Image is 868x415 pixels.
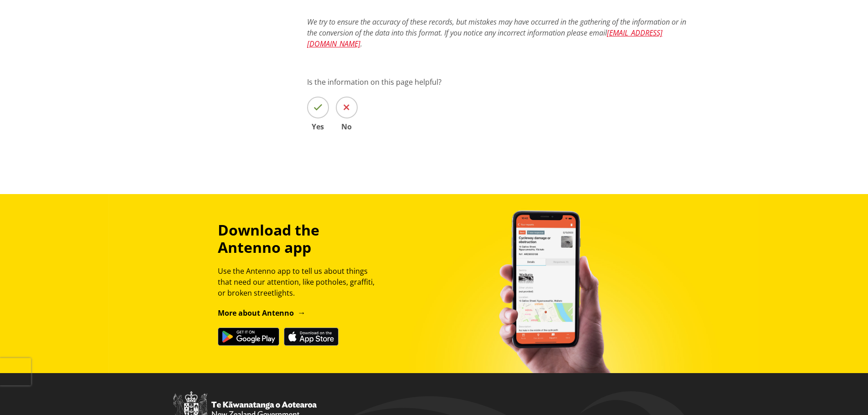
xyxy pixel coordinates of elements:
img: Download on the App Store [284,328,339,346]
h3: Download the Antenno app [218,221,383,256]
span: No [336,123,358,130]
p: Use the Antenno app to tell us about things that need our attention, like potholes, graffiti, or ... [218,266,383,298]
a: More about Antenno [218,308,306,318]
a: [EMAIL_ADDRESS][DOMAIN_NAME] [307,28,663,49]
img: Get it on Google Play [218,328,279,346]
em: We try to ensure the accuracy of these records, but mistakes may have occurred in the gathering o... [307,17,686,49]
iframe: Messenger Launcher [826,377,859,410]
p: Is the information on this page helpful? [307,77,695,87]
span: Yes [307,123,329,130]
